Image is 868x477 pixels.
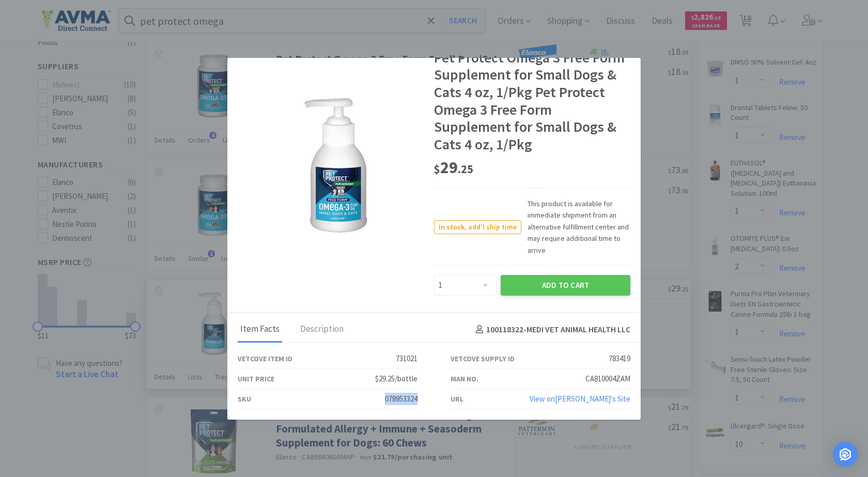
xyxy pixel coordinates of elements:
[609,352,630,365] div: 783419
[238,317,282,343] div: Item Facts
[451,373,478,384] div: Man No.
[451,353,515,364] div: Vetcove Supply ID
[458,162,473,176] span: . 25
[451,393,463,405] div: URL
[434,162,440,176] span: $
[434,157,473,178] span: 29
[238,353,292,364] div: Vetcove Item ID
[238,373,274,384] div: Unit Price
[269,98,403,233] img: 0af5794f1c834ee083081b7d90cf3a26_783419.jpeg
[833,442,858,467] div: Open Intercom Messenger
[238,393,251,405] div: SKU
[521,198,630,256] span: This product is available for immediate shipment from an alternative fulfillment center and may r...
[385,393,417,405] div: 078953324
[585,373,630,385] div: CA810004ZAM
[375,373,417,385] div: $29.25/bottle
[501,275,630,296] button: Add to Cart
[435,221,521,234] span: In stock, add'l ship time
[434,49,630,153] div: Pet Protect Omega 3 Free Form Supplement for Small Dogs & Cats 4 oz, 1/Pkg Pet Protect Omega 3 Fr...
[298,317,346,343] div: Description
[396,352,417,365] div: 731021
[530,394,630,404] a: View on[PERSON_NAME]'s Site
[472,323,630,336] h4: 100118322 - MEDI VET ANIMAL HEALTH LLC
